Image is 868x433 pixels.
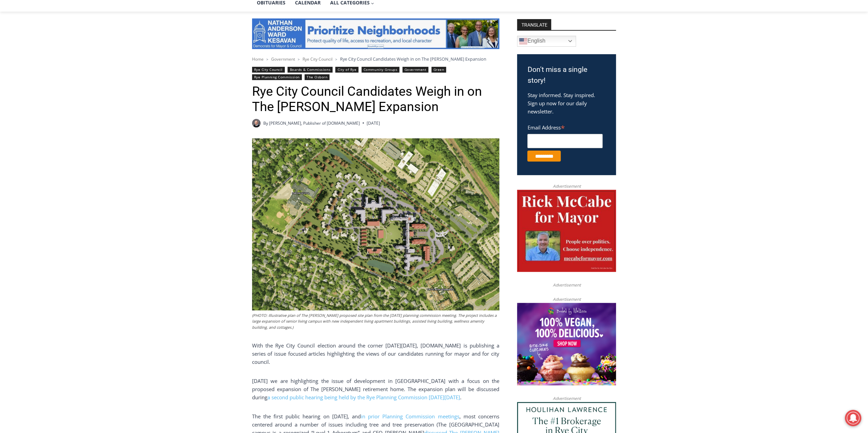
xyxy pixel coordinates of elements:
span: The the first public hearing on [DATE], and [252,413,361,420]
span: Advertisement [546,282,587,288]
span: Rye City Council Candidates Weigh in on The [PERSON_NAME] Expansion [340,56,486,62]
div: "[PERSON_NAME] and I covered the [DATE] Parade, which was a really eye opening experience as I ha... [172,0,322,66]
span: By [263,120,268,126]
img: Baked by Melissa [517,303,616,385]
a: in prior Planning Commission meetings [361,413,459,420]
nav: Breadcrumbs [252,56,499,62]
a: Boards & Commissions [288,67,333,73]
a: Green [431,67,446,73]
a: Rye City Council [303,56,333,62]
span: With the Rye City Council election around the corner [DATE][DATE], [DOMAIN_NAME] is publishing a ... [252,342,499,365]
a: Home [252,56,264,62]
span: Advertisement [546,183,587,189]
a: Intern @ [DOMAIN_NAME] [164,66,330,85]
img: en [519,37,527,45]
a: The Osborn [305,74,329,80]
a: Community Groups [362,67,399,73]
a: Government [402,67,428,73]
img: McCabe for Mayor [517,190,616,272]
span: . [460,394,461,401]
a: [PERSON_NAME], Publisher of [DOMAIN_NAME] [269,120,360,126]
a: a second public hearing being held by the Rye Planning Commission [DATE][DATE] [267,394,460,401]
a: English [517,36,576,47]
h1: Rye City Council Candidates Weigh in on The [PERSON_NAME] Expansion [252,84,499,115]
a: Rye Planning Commission [252,74,302,80]
strong: TRANSLATE [517,19,551,30]
time: [DATE] [367,120,380,126]
span: [DATE] we are highlighting the issue of development in [GEOGRAPHIC_DATA] with a focus on the prop... [252,377,499,401]
h3: Don't miss a single story! [527,64,606,86]
img: (PHOTO: Illustrative plan of The Osborn's proposed site plan from the July 10, 2025 planning comm... [252,138,499,310]
span: > [266,57,268,62]
label: Email Address [527,121,603,133]
span: Intern @ [DOMAIN_NAME] [178,68,316,83]
a: City of Rye [335,67,358,73]
p: Stay informed. Stay inspired. Sign up now for our daily newsletter. [527,91,606,115]
figcaption: (PHOTO: Illustrative plan of The [PERSON_NAME] proposed site plan from the [DATE] planning commis... [252,312,499,330]
span: Advertisement [546,296,587,303]
span: > [298,57,300,62]
span: > [335,57,337,62]
a: Government [271,56,295,62]
a: Author image [252,119,261,127]
a: Rye City Council [252,67,285,73]
span: Advertisement [546,395,587,402]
